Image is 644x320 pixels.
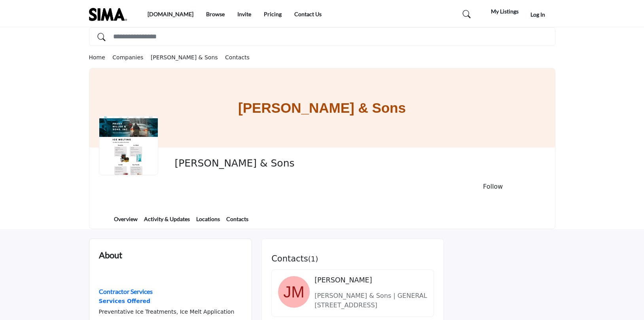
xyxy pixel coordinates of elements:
span: ( ) [308,255,318,263]
input: Search Solutions [89,27,555,46]
a: Contacts [226,215,249,229]
a: Services Offered [99,296,235,307]
button: Log In [521,8,555,22]
p: [STREET_ADDRESS] [314,301,427,310]
h5: My Listings [491,8,519,15]
a: Browse [206,11,225,17]
a: Pricing [264,11,282,17]
h1: [PERSON_NAME] & Sons [238,68,406,148]
h4: [PERSON_NAME] [314,276,372,284]
a: Search [456,8,475,21]
h3: Contacts [271,254,318,264]
button: Like [441,184,450,190]
span: Frank Miller & Sons [174,157,353,170]
a: Preventative Ice Treatments, [99,309,178,315]
a: Activity & Updates [144,215,190,229]
div: Services Offered refers to the specific products, assistance, or expertise a business provides to... [99,296,235,307]
a: [PERSON_NAME] & Sons [151,54,218,61]
b: Contractor Services [99,288,153,295]
img: image [278,276,310,308]
h2: About [99,248,122,261]
img: site Logo [89,8,131,21]
button: Category Icon [99,271,115,287]
a: Ice Melt Application [180,309,235,315]
a: [DOMAIN_NAME] [148,11,193,17]
button: Follow [454,178,532,195]
span: 1 [311,255,315,263]
a: Locations [196,215,220,229]
p: [PERSON_NAME] & Sons | GENERAL [314,291,427,301]
a: Invite [237,11,251,17]
a: Contractor Services [99,289,153,295]
a: Home [89,54,113,61]
a: Companies [112,54,151,61]
a: Overview [114,215,138,229]
a: Contacts [220,54,250,61]
a: Contact Us [294,11,322,17]
span: Log In [530,11,545,18]
button: More details [536,184,546,190]
div: My Listings [479,7,519,16]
